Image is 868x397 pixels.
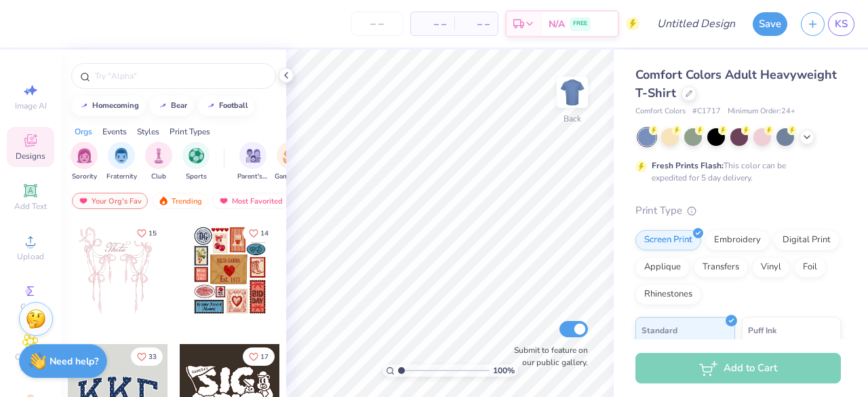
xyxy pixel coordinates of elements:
[549,17,565,31] span: N/A
[182,142,210,182] button: filter button
[652,160,724,171] strong: Fresh Prints Flash:
[15,100,47,111] span: Image AI
[7,352,54,373] span: Clipart & logos
[237,142,269,182] div: filter for Parent's Weekend
[92,102,139,109] div: homecoming
[151,148,166,164] img: Club Image
[694,257,748,278] div: Transfers
[94,69,267,83] input: Try "Alpha"
[75,126,92,138] div: Orgs
[705,230,770,250] div: Embroidery
[351,12,403,36] input: – –
[16,151,45,162] span: Designs
[17,251,44,262] span: Upload
[170,126,210,138] div: Print Types
[189,148,204,164] img: Sports Image
[794,257,826,278] div: Foil
[205,102,216,110] img: trend_line.gif
[237,142,269,182] button: filter button
[652,159,818,184] div: This color can be expedited for 5 day delivery.
[828,12,854,36] a: KS
[79,102,90,110] img: trend_line.gif
[171,102,187,109] div: bear
[774,230,840,250] div: Digital Print
[275,172,306,182] span: Game Day
[106,142,137,182] button: filter button
[72,172,97,182] span: Sorority
[50,355,98,368] strong: Need help?
[152,193,208,209] div: Trending
[564,113,581,125] div: Back
[151,172,166,182] span: Club
[102,126,127,138] div: Events
[635,67,837,101] span: Comfort Colors Adult Heavyweight T-Shirt
[559,79,586,106] img: Back
[137,126,159,138] div: Styles
[78,196,89,206] img: most_fav.gif
[149,354,157,360] span: 33
[219,102,248,109] div: football
[462,17,490,31] span: – –
[114,148,129,164] img: Fraternity Image
[748,323,776,337] span: Puff Ink
[237,172,269,182] span: Parent's Weekend
[752,257,790,278] div: Vinyl
[245,148,261,164] img: Parent's Weekend Image
[728,106,795,117] span: Minimum Order: 24 +
[243,224,275,242] button: Like
[150,96,193,116] button: bear
[635,257,690,278] div: Applique
[573,19,587,29] span: FREE
[131,224,163,242] button: Like
[275,142,306,182] button: filter button
[72,193,148,209] div: Your Org's Fav
[131,347,163,366] button: Like
[106,142,137,182] div: filter for Fraternity
[635,284,701,305] div: Rhinestones
[157,102,168,110] img: trend_line.gif
[198,96,254,116] button: football
[419,17,446,31] span: – –
[635,106,686,117] span: Comfort Colors
[260,230,269,237] span: 14
[20,301,41,312] span: Greek
[635,230,701,250] div: Screen Print
[753,12,787,36] button: Save
[212,193,289,209] div: Most Favorited
[275,142,306,182] div: filter for Game Day
[71,96,145,116] button: homecoming
[692,106,721,117] span: # C1717
[493,364,515,377] span: 100 %
[106,172,137,182] span: Fraternity
[149,230,157,237] span: 15
[145,142,172,182] button: filter button
[218,196,229,206] img: most_fav.gif
[77,148,92,164] img: Sorority Image
[145,142,172,182] div: filter for Club
[642,323,677,337] span: Standard
[158,196,169,206] img: trending.gif
[646,10,746,37] input: Untitled Design
[507,344,588,368] label: Submit to feature on our public gallery.
[182,142,210,182] div: filter for Sports
[283,148,298,164] img: Game Day Image
[260,354,269,360] span: 17
[635,203,841,219] div: Print Type
[71,142,98,182] button: filter button
[14,201,47,212] span: Add Text
[243,347,275,366] button: Like
[71,142,98,182] div: filter for Sorority
[186,172,207,182] span: Sports
[835,16,848,32] span: KS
